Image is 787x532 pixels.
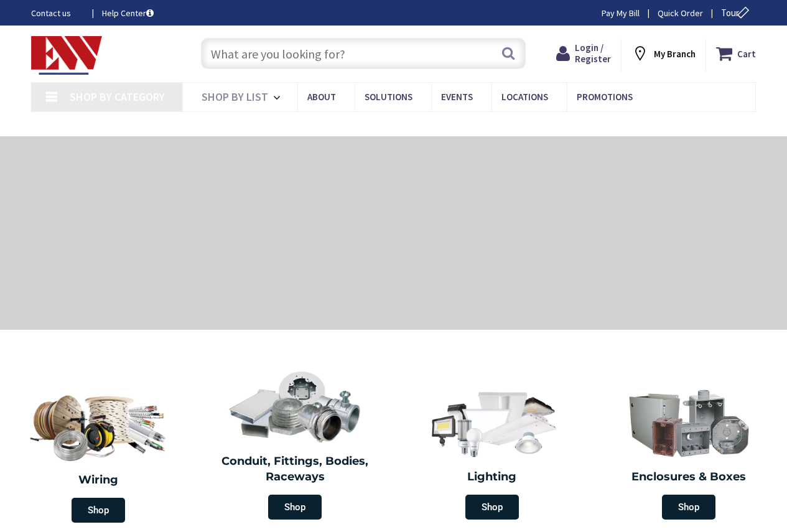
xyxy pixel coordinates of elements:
[602,7,640,19] a: Pay My Bill
[631,42,696,65] div: My Branch
[662,495,715,520] span: Shop
[658,7,703,19] a: Quick Order
[6,472,190,488] h2: Wiring
[654,48,696,60] strong: My Branch
[721,7,753,19] span: Tour
[72,498,125,523] span: Shop
[307,91,336,103] span: About
[594,380,784,526] a: Enclosures & Boxes Shop
[465,495,519,520] span: Shop
[397,380,587,526] a: Lighting Shop
[716,42,756,65] a: Cart
[70,90,165,104] span: Shop By Category
[403,469,581,485] h2: Lighting
[575,42,611,65] span: Login / Register
[501,91,548,103] span: Locations
[206,454,384,485] h2: Conduit, Fittings, Bodies, Raceways
[600,469,778,485] h2: Enclosures & Boxes
[200,364,390,526] a: Conduit, Fittings, Bodies, Raceways Shop
[102,7,154,19] a: Help Center
[202,90,268,104] span: Shop By List
[31,7,82,19] a: Contact us
[556,42,611,65] a: Login / Register
[577,91,633,103] span: Promotions
[441,91,473,103] span: Events
[737,42,756,65] strong: Cart
[268,495,322,520] span: Shop
[31,36,102,75] img: Electrical Wholesalers, Inc.
[365,91,412,103] span: Solutions
[201,38,526,69] input: What are you looking for?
